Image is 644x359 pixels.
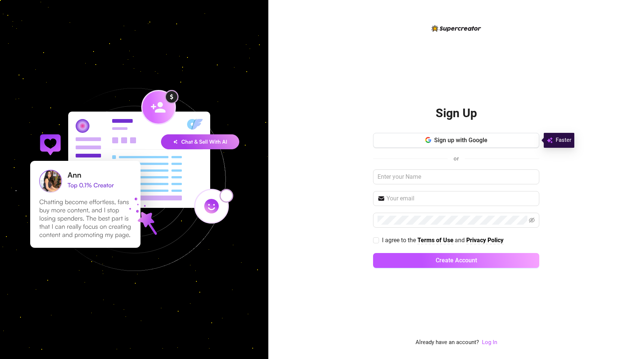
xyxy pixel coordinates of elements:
[417,237,454,244] a: Terms of Use
[417,237,454,244] strong: Terms of Use
[466,237,503,244] strong: Privacy Policy
[436,257,477,264] span: Create Account
[556,136,571,145] span: Faster
[482,338,497,347] a: Log In
[386,194,535,203] input: Your email
[547,136,553,145] img: svg%3e
[382,237,417,244] span: I agree to the
[432,25,481,32] img: logo-BBDzfeDw.svg
[373,253,539,268] button: Create Account
[466,237,503,244] a: Privacy Policy
[482,339,497,346] a: Log In
[373,169,539,184] input: Enter your Name
[529,217,535,223] span: eye-invisible
[416,338,479,347] span: Already have an account?
[454,155,459,162] span: or
[455,237,466,244] span: and
[373,133,539,148] button: Sign up with Google
[436,106,477,121] h2: Sign Up
[434,137,487,144] span: Sign up with Google
[5,50,263,309] img: signup-background-D0MIrEPF.svg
